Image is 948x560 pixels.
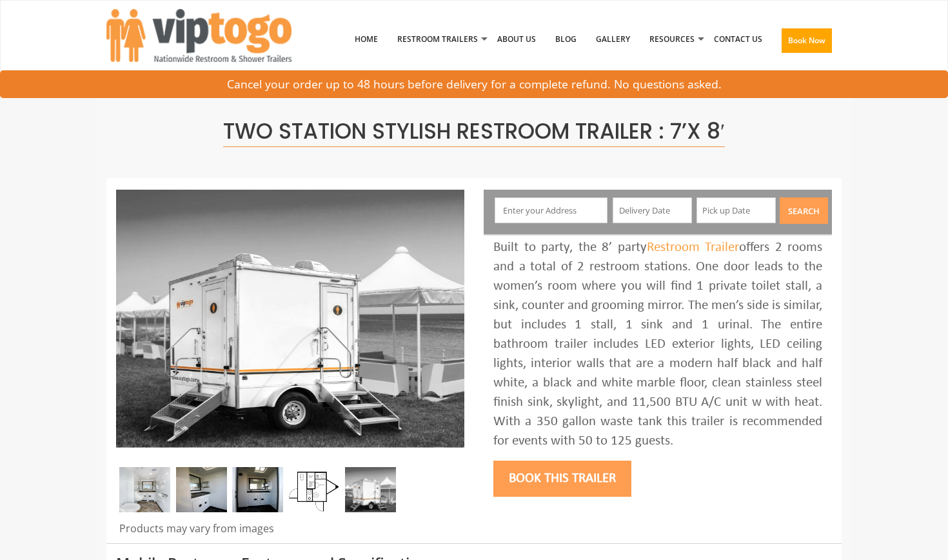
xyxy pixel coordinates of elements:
[704,6,772,73] a: Contact Us
[493,238,822,451] div: Built to party, the 8’ party offers 2 rooms and a total of 2 restroom stations. One door leads to...
[289,467,340,512] img: Floor Plan of 2 station Mini restroom with sink and toilet
[772,6,842,81] a: Book Now
[345,467,396,512] img: A mini restroom trailer with two separate stations and separate doors for males and females
[232,467,283,512] img: DSC_0004_email
[780,197,828,224] button: Search
[345,6,388,73] a: Home
[696,197,776,223] input: Pick up Date
[388,6,488,73] a: Restroom Trailers
[119,467,170,512] img: Inside of complete restroom with a stall, a urinal, tissue holders, cabinets and mirror
[116,190,464,448] img: A mini restroom trailer with two separate stations and separate doors for males and females
[647,241,740,254] a: Restroom Trailer
[896,508,948,560] button: Live Chat
[488,6,546,73] a: About Us
[640,6,704,73] a: Resources
[116,521,464,543] div: Products may vary from images
[106,9,291,62] img: VIPTOGO
[176,467,227,512] img: DSC_0016_email
[223,116,725,147] span: Two Station Stylish Restroom Trailer : 7’x 8′
[493,461,631,497] button: Book this trailer
[613,197,692,223] input: Delivery Date
[782,28,832,53] button: Book Now
[586,6,640,73] a: Gallery
[495,197,608,223] input: Enter your Address
[546,6,586,73] a: Blog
